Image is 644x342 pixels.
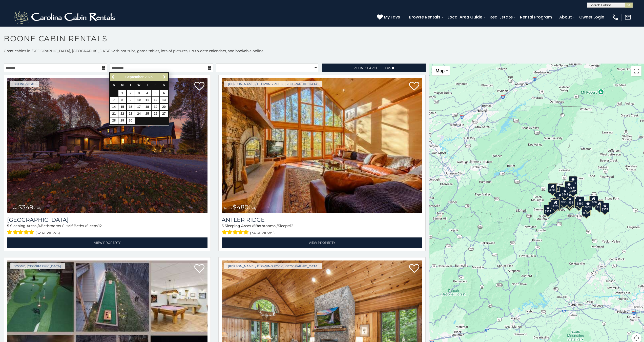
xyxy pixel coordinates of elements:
[7,216,207,223] h3: Diamond Creek Lodge
[224,81,322,87] a: [PERSON_NAME] / Blowing Rock, [GEOGRAPHIC_DATA]
[63,224,86,228] span: 1 Half Baths /
[222,78,422,213] img: Antler Ridge
[565,181,573,191] div: $320
[409,81,419,92] a: Add to favorites
[7,78,207,213] img: Diamond Creek Lodge
[566,196,574,205] div: $395
[110,111,118,117] a: 21
[152,90,159,96] a: 5
[118,97,126,103] a: 8
[322,64,425,72] a: RefineSearchFilters
[130,83,132,87] span: Tuesday
[595,200,604,210] div: $355
[559,187,568,196] div: $565
[143,90,151,96] a: 4
[566,197,575,207] div: $675
[409,264,419,274] a: Add to favorites
[377,14,401,21] a: My Favs
[143,111,151,117] a: 25
[110,104,118,110] a: 14
[222,78,422,213] a: Antler Ridge from $480 daily
[7,223,207,236] div: Sleeping Areas / Bathrooms / Sleeps:
[250,230,275,236] span: (34 reviews)
[7,216,207,223] a: [GEOGRAPHIC_DATA]
[222,216,422,223] a: Antler Ridge
[127,117,135,124] a: 30
[135,97,143,103] a: 10
[152,111,159,117] a: 26
[110,74,117,80] a: Previous
[163,83,165,87] span: Saturday
[435,68,445,73] span: Map
[194,264,204,274] a: Add to favorites
[118,90,126,96] a: 1
[561,188,569,197] div: $349
[600,203,609,212] div: $355
[18,204,33,211] span: $349
[574,198,583,208] div: $695
[250,206,257,210] span: daily
[160,111,168,117] a: 27
[127,97,135,103] a: 9
[38,224,41,228] span: 4
[10,81,39,87] a: Boone/Vilas
[233,204,248,211] span: $480
[135,90,143,96] a: 3
[432,66,450,75] button: Change map style
[548,202,557,211] div: $330
[224,263,322,269] a: [PERSON_NAME] / Blowing Rock, [GEOGRAPHIC_DATA]
[10,263,65,269] a: Boone, [GEOGRAPHIC_DATA]
[143,97,151,103] a: 11
[560,195,568,205] div: $225
[152,104,159,110] a: 19
[544,205,552,214] div: $375
[551,199,560,209] div: $325
[143,104,151,110] a: 18
[565,198,574,208] div: $315
[162,75,167,79] span: Next
[589,195,598,205] div: $930
[110,97,118,103] a: 7
[137,83,140,87] span: Wednesday
[160,90,168,96] a: 6
[34,206,41,210] span: daily
[125,75,143,79] span: September
[152,97,159,103] a: 12
[155,83,157,87] span: Friday
[194,81,204,92] a: Add to favorites
[145,75,153,79] span: 2025
[557,13,574,22] a: About
[582,206,591,216] div: $350
[111,75,115,79] span: Previous
[569,185,577,194] div: $250
[612,14,619,21] img: phone-regular-white.png
[224,206,232,210] span: from
[222,224,224,228] span: 5
[13,10,118,25] img: White-1-2.png
[110,117,118,124] a: 28
[135,111,143,117] a: 24
[127,90,135,96] a: 2
[135,104,143,110] a: 17
[127,111,135,117] a: 23
[222,237,422,248] a: View Property
[290,224,293,228] span: 12
[253,224,255,228] span: 5
[118,111,126,117] a: 22
[7,224,9,228] span: 5
[7,78,207,213] a: Diamond Creek Lodge from $349 daily
[487,13,515,22] a: Real Estate
[127,104,135,110] a: 16
[517,13,554,22] a: Rental Program
[118,117,126,124] a: 29
[354,66,391,70] span: Refine Filters
[548,183,557,193] div: $305
[146,83,148,87] span: Thursday
[160,104,168,110] a: 20
[624,14,631,21] img: mail-regular-white.png
[406,13,443,22] a: Browse Rentals
[631,66,641,76] button: Toggle fullscreen view
[222,223,422,236] div: Sleeping Areas / Bathrooms / Sleeps:
[569,176,577,186] div: $525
